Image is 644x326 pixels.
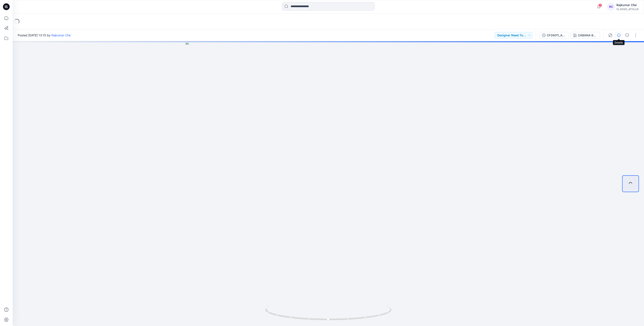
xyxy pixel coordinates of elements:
[599,4,602,7] span: 8
[607,3,615,11] div: RC
[18,33,71,37] span: Posted [DATE] 13:15 by
[539,32,569,39] button: CF26011_ADM_GARMENT DYED SWIM TRUNK
[547,33,566,38] div: CF26011_ADM_GARMENT DYED SWIM TRUNK
[615,32,622,39] button: Details
[51,33,71,37] a: Rajkumar Cfai
[616,3,639,8] div: Rajkumar Cfai
[571,32,600,39] button: CABANA BLUE
[578,33,597,38] div: CABANA BLUE
[616,8,639,11] div: CLASSIC_ATHLUX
